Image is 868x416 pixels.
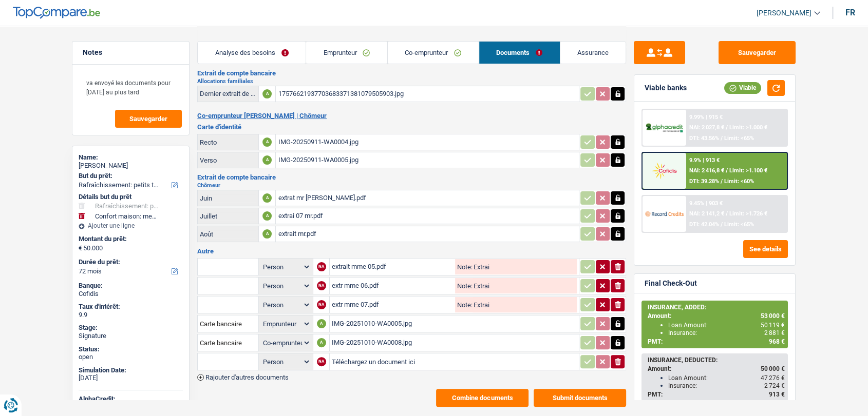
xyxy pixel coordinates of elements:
span: 53 000 € [761,312,785,320]
label: Durée du prêt: [79,258,181,266]
div: Ajouter une ligne [79,222,183,229]
div: PMT: [648,338,785,345]
div: Taux d'intérêt: [79,303,183,311]
span: 968 € [769,338,785,345]
button: See details [743,240,788,258]
div: A [262,211,272,221]
button: Sauvegarder [115,110,182,128]
div: extrat mr [PERSON_NAME].pdf [278,190,577,206]
div: Banque: [79,282,183,290]
div: extrait mr.pdf [278,226,577,242]
span: NAI: 2 141,2 € [689,210,724,217]
div: IMG-20250911-WA0005.jpg [278,152,577,168]
div: A [317,319,326,328]
div: A [262,89,272,98]
div: A [262,155,272,165]
span: / [726,210,728,217]
span: € [79,244,82,252]
div: extr mme 07.pdf [332,297,453,312]
label: Note: [455,264,473,270]
div: [DATE] [79,374,183,382]
span: DTI: 43.56% [689,135,719,142]
div: fr [845,8,855,17]
div: PMT: [648,391,785,398]
img: TopCompare Logo [13,7,100,19]
a: Analyse des besoins [198,42,306,64]
span: 50 000 € [761,365,785,372]
label: Note: [455,283,473,289]
h2: Chômeur [197,183,626,188]
div: [PERSON_NAME] [79,162,183,170]
span: 50 119 € [761,322,785,329]
div: extrai 07 mr.pdf [278,208,577,224]
div: Viable banks [645,84,687,92]
h3: Extrait de compte bancaire [197,70,626,76]
div: 17576621937703683371381079505903.jpg [278,86,577,102]
div: AlphaCredit: [79,395,183,403]
div: NA [317,281,326,290]
div: A [262,229,272,239]
div: Août [200,230,256,238]
span: Rajouter d'autres documents [205,374,289,381]
div: A [262,193,272,203]
a: [PERSON_NAME] [748,5,820,22]
div: Insurance: [668,382,785,389]
div: A [317,338,326,347]
div: Juin [200,194,256,202]
div: Détails but du prêt [79,193,183,201]
div: 9.45% | 903 € [689,200,723,207]
span: Sauvegarder [129,115,167,122]
div: Loan Amount: [668,322,785,329]
span: / [721,221,723,228]
a: Assurance [560,42,626,64]
div: Recto [200,138,256,146]
div: INSURANCE, DEDUCTED: [648,356,785,364]
div: Verso [200,156,256,164]
label: But du prêt: [79,172,181,180]
div: A [262,137,272,147]
div: open [79,353,183,361]
div: Juillet [200,212,256,220]
span: Limit: <65% [724,135,754,142]
button: Sauvegarder [719,41,796,64]
h2: Co-emprunteur [PERSON_NAME] | Chômeur [197,112,626,120]
div: 9.9% | 913 € [689,157,720,164]
div: 9.9 [79,311,183,319]
div: Name: [79,153,183,162]
span: 2 724 € [764,382,785,389]
div: Status: [79,345,183,353]
span: 47 276 € [761,374,785,382]
div: Insurance: [668,329,785,336]
div: 9.99% | 915 € [689,114,723,121]
div: IMG-20250911-WA0004.jpg [278,134,577,150]
a: Co-emprunteur [388,42,479,64]
div: Loan Amount: [668,374,785,382]
img: AlphaCredit [645,122,683,134]
span: 2 881 € [764,329,785,336]
span: NAI: 2 027,8 € [689,124,724,131]
span: Limit: >1.000 € [729,124,767,131]
span: DTI: 39.28% [689,178,719,185]
div: INSURANCE, ADDED: [648,304,785,311]
span: [PERSON_NAME] [757,9,812,17]
div: Stage: [79,324,183,332]
h3: Autre [197,248,626,254]
h5: Notes [83,48,179,57]
a: Emprunteur [306,42,387,64]
div: extr mme 06.pdf [332,278,453,293]
h2: Allocations familiales [197,78,626,84]
span: Limit: <65% [724,221,754,228]
span: NAI: 2 416,8 € [689,167,724,174]
h3: Extrait de compte bancaire [197,174,626,181]
button: Rajouter d'autres documents [197,374,289,381]
div: NA [317,357,326,366]
img: Cofidis [645,161,683,180]
div: NA [317,262,326,271]
a: Documents [479,42,560,64]
div: IMG-20251010-WA0008.jpg [332,335,577,350]
span: Limit: <60% [724,178,754,185]
div: extrait mme 05.pdf [332,259,453,274]
div: IMG-20251010-WA0005.jpg [332,316,577,331]
div: Amount: [648,365,785,372]
span: DTI: 42.04% [689,221,719,228]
